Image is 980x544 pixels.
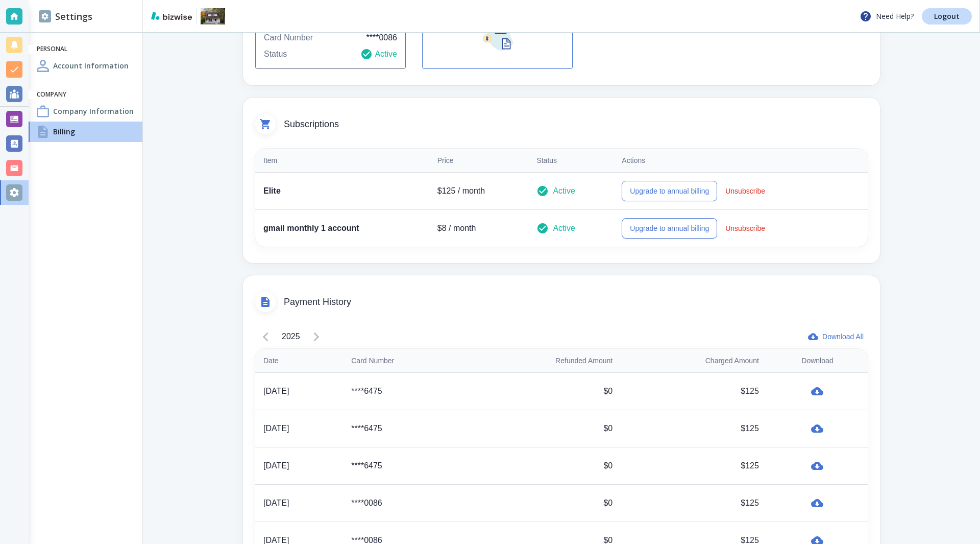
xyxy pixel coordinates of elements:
[475,422,612,435] div: $0
[360,48,397,60] p: Active
[553,222,575,234] p: Active
[263,385,335,397] div: [DATE]
[629,460,759,472] div: $125
[475,385,612,397] div: $0
[264,48,287,60] p: Status
[37,90,134,99] h6: Company
[284,297,868,308] span: Payment History
[721,218,769,239] button: Unsubscribe
[37,45,134,54] h6: Personal
[629,385,759,397] div: $125
[29,122,142,142] a: BillingBilling
[29,56,142,76] a: Account InformationAccount Information
[39,10,51,22] img: DashboardSidebarSettings.svg
[255,349,343,373] th: Date
[53,106,134,116] h4: Company Information
[860,10,914,22] p: Need Help?
[29,101,142,122] a: Company InformationCompany Information
[343,349,467,373] th: Card Number
[629,422,759,435] div: $125
[263,460,335,472] div: [DATE]
[934,13,960,20] p: Logout
[201,8,225,25] img: Mortgages By Jill
[528,149,614,173] th: Status
[39,10,92,23] h2: Settings
[922,8,972,25] a: Logout
[53,126,75,137] h4: Billing
[475,460,612,472] div: $0
[767,349,868,373] th: Download
[467,349,621,373] th: Refunded Amount
[437,222,521,234] p: $ 8 / month
[622,181,717,201] button: Upgrade to annual billing
[806,326,868,347] button: Download All
[263,422,335,435] div: [DATE]
[282,330,300,343] p: 2025
[255,149,429,173] th: Item
[621,349,767,373] th: Charged Amount
[475,497,612,509] div: $0
[151,12,192,20] img: bizwise
[263,497,335,509] div: [DATE]
[284,119,868,130] span: Subscriptions
[614,149,868,173] th: Actions
[53,60,129,71] h4: Account Information
[721,181,769,201] button: Unsubscribe
[264,32,313,44] p: Card Number
[263,185,421,197] p: Elite
[437,185,521,197] p: $ 125 / month
[629,497,759,509] div: $125
[429,149,529,173] th: Price
[553,185,575,197] p: Active
[263,222,421,234] p: gmail monthly 1 account
[622,218,717,239] button: Upgrade to annual billing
